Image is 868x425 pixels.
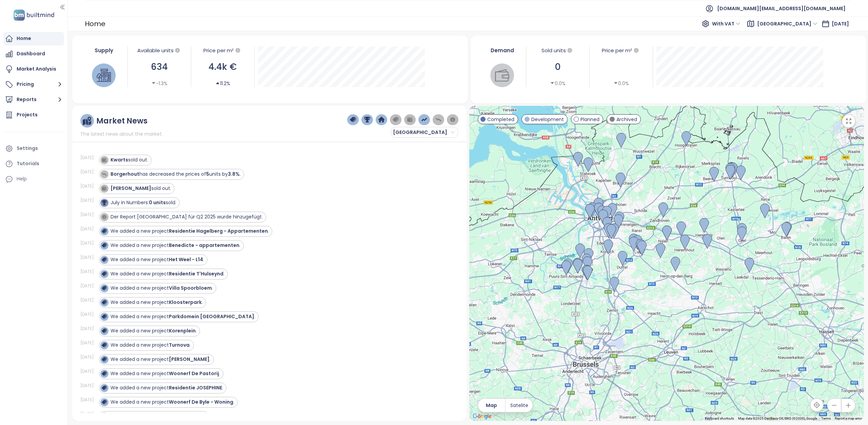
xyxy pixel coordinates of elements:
div: [DATE] [80,297,97,303]
button: Satelite [506,399,533,412]
div: Settings [17,144,38,153]
strong: [PERSON_NAME] [169,356,210,363]
img: icon [102,385,106,390]
img: price-tag-grey.png [393,117,399,123]
button: Reports [3,93,64,107]
strong: Parkdomein [GEOGRAPHIC_DATA] [169,313,254,320]
span: Antwerp [393,127,454,137]
img: icon [102,400,106,404]
strong: Residentie T'Hulseynd [169,270,223,277]
div: [DATE] [80,240,97,246]
span: caret-up [215,81,220,85]
div: We added a new project . [111,270,224,277]
div: 4.4k € [195,60,251,74]
div: July in Numbers: sold. [111,199,176,206]
span: Satelite [510,402,528,409]
div: Home [85,18,105,30]
img: icon [102,328,106,333]
img: icon [102,172,106,176]
a: Open this area in Google Maps (opens a new window) [471,412,493,421]
strong: Villa Spoorbloem [169,285,212,291]
strong: 5 [206,171,209,177]
span: [DATE] [832,20,849,27]
span: [DOMAIN_NAME][EMAIL_ADDRESS][DOMAIN_NAME] [717,0,846,17]
div: 634 [131,60,188,74]
div: We added a new project . [111,327,197,334]
button: Keyboard shortcuts [705,416,734,421]
div: -1.3% [151,80,167,87]
strong: Benedicte - appartementen [169,242,239,249]
div: We added a new project . [111,242,240,249]
img: Google [471,412,493,421]
div: [DATE] [80,183,97,189]
span: caret-down [151,81,156,85]
div: We added a new project . [111,228,269,235]
div: [DATE] [80,254,97,260]
img: icon [102,186,106,191]
div: [DATE] [80,311,97,317]
strong: 3.8% [228,171,240,177]
img: icon [102,229,106,233]
div: Help [3,172,64,186]
img: price-tag-dark-blue.png [350,117,356,123]
img: icon [102,157,106,162]
span: Completed [487,116,514,123]
strong: Korenplein [169,327,196,334]
div: 11.2% [215,80,230,87]
span: Map data ©2025 GeoBasis-DE/BKG (©2009), Google [738,417,817,420]
strong: Kwarts [111,156,128,163]
img: price-decreases.png [435,117,441,123]
div: [DATE] [80,155,97,161]
div: Sold units [530,46,586,55]
div: [DATE] [80,197,97,204]
span: caret-down [550,81,555,85]
strong: Woonerf De Pastorij [169,370,219,377]
div: Price per m² [593,46,649,55]
img: icon [102,371,106,376]
div: We added a new project . [111,342,191,349]
img: wallet-dark-grey.png [407,117,413,123]
div: Supply [84,46,124,54]
div: [DATE] [80,340,97,346]
div: [DATE] [80,368,97,374]
div: We added a new project . [111,356,211,363]
a: Terms [821,417,831,420]
strong: Woonerf De Byle - Woning [169,399,233,405]
div: Home [17,34,31,43]
img: icon [102,214,106,219]
span: With VAT [712,19,741,29]
div: Available units [131,46,188,55]
div: [DATE] [80,212,97,218]
div: We added a new project . [111,384,223,391]
span: The latest news about the market. [80,130,163,138]
img: ruler [83,117,91,125]
div: [DATE] [80,283,97,289]
div: [DATE] [80,354,97,360]
strong: 0 units [149,199,166,206]
img: icon [102,200,106,205]
strong: Residentie JOSEPHINE [169,384,222,391]
div: Price per m² [203,46,234,55]
span: Development [531,116,564,123]
div: [DATE] [80,383,97,389]
button: Map [478,399,505,412]
strong: Kloosterpark [169,299,202,306]
img: logo [12,8,56,22]
div: 0.0% [550,80,566,87]
div: Market Analysis [17,65,56,73]
img: icon [102,257,106,262]
div: [DATE] [80,411,97,417]
strong: Borgerhout [111,171,139,177]
div: sold out. [111,156,148,163]
strong: Residentie Hagelberg - Appartementen [169,228,268,234]
span: Antwerp [757,19,817,29]
div: Dashboard [17,50,45,58]
div: Help [17,175,27,183]
div: We added a new project . [111,399,234,406]
div: sold out. [111,185,171,192]
a: Settings [3,142,64,155]
img: icon [102,314,106,319]
img: home-dark-blue.png [378,117,384,123]
a: Report a map error [835,417,862,420]
img: icon [102,271,106,276]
